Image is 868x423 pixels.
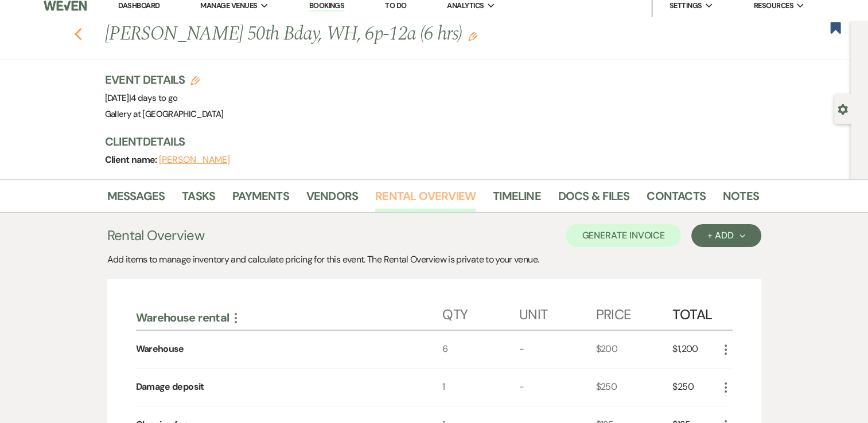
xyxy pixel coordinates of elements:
div: - [519,331,596,368]
div: 6 [442,331,519,368]
a: Messages [107,187,165,212]
div: $200 [596,331,673,368]
span: Gallery at [GEOGRAPHIC_DATA] [105,108,224,120]
div: $250 [672,369,718,406]
button: + Add [691,224,761,247]
h3: Client Details [105,134,748,150]
a: Notes [723,187,759,212]
span: [DATE] [105,92,178,104]
span: Client name: [105,154,159,166]
span: | [129,92,178,104]
span: 4 days to go [131,92,177,104]
div: Qty [442,295,519,330]
div: Warehouse [136,342,184,356]
a: Vendors [306,187,358,212]
div: Add items to manage inventory and calculate pricing for this event. The Rental Overview is privat... [107,253,761,267]
h1: [PERSON_NAME] 50th Bday, WH, 6p-12a (6 hrs) [105,21,619,48]
a: Docs & Files [558,187,629,212]
a: Timeline [493,187,541,212]
a: Contacts [647,187,706,212]
a: Bookings [309,1,344,11]
a: Rental Overview [375,187,476,212]
button: [PERSON_NAME] [159,155,230,164]
div: Total [672,295,718,330]
a: To Do [385,1,406,10]
div: Damage deposit [136,380,204,394]
button: Generate Invoice [566,224,681,247]
a: Dashboard [118,1,159,10]
a: Tasks [182,187,215,212]
div: Warehouse rental [136,310,443,325]
div: $1,200 [672,331,718,368]
h3: Rental Overview [107,225,204,246]
div: + Add [707,231,745,240]
div: $250 [596,369,673,406]
button: Edit [468,31,477,41]
div: Price [596,295,673,330]
a: Payments [232,187,289,212]
h3: Event Details [105,72,224,88]
button: Open lead details [838,103,848,114]
div: Unit [519,295,596,330]
div: - [519,369,596,406]
div: 1 [442,369,519,406]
